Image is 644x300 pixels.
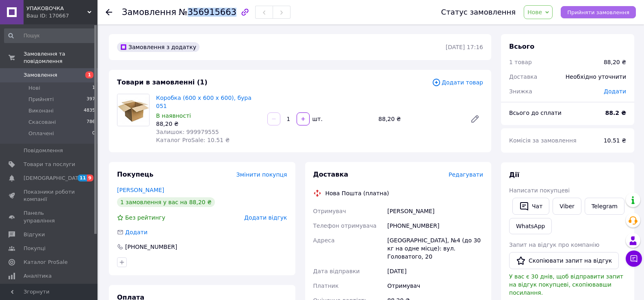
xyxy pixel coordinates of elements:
[509,242,599,248] span: Запит на відгук про компанію
[604,88,626,95] span: Додати
[179,7,236,17] span: №356915663
[87,175,93,181] span: 9
[92,130,95,137] span: 0
[553,198,581,215] a: Viber
[509,137,577,144] span: Комісія за замовлення
[24,231,45,238] span: Відгуки
[509,59,532,65] span: 1 товар
[509,273,623,296] span: У вас є 30 днів, щоб відправити запит на відгук покупцеві, скопіювавши посилання.
[446,44,483,50] time: [DATE] 17:16
[605,110,626,116] b: 88.2 ₴
[156,120,261,128] div: 88,20 ₴
[156,137,230,143] span: Каталог ProSale: 10.51 ₴
[24,175,84,182] span: [DEMOGRAPHIC_DATA]
[125,214,165,221] span: Без рейтингу
[432,78,483,87] span: Додати товар
[117,187,164,193] a: [PERSON_NAME]
[375,113,464,125] div: 88,20 ₴
[509,73,537,80] span: Доставка
[24,209,75,224] span: Панель управління
[509,252,619,269] button: Скопіювати запит на відгук
[561,68,631,86] div: Необхідно уточнити
[313,208,346,214] span: Отримувач
[386,264,485,278] div: [DATE]
[509,187,570,194] span: Написати покупцеві
[626,250,642,267] button: Чат з покупцем
[117,171,154,178] span: Покупець
[585,198,624,215] a: Telegram
[509,171,519,179] span: Дії
[310,115,323,123] div: шт.
[24,147,63,154] span: Повідомлення
[323,189,391,197] div: Нова Пошта (платна)
[449,171,483,178] span: Редагувати
[561,6,636,18] button: Прийняти замовлення
[24,161,75,168] span: Товари та послуги
[26,12,98,19] div: Ваш ID: 170667
[92,84,95,92] span: 1
[28,107,54,114] span: Виконані
[509,110,562,116] span: Всього до сплати
[156,95,252,109] a: Коробка (600 х 600 х 600), бура 051
[117,197,215,207] div: 1 замовлення у вас на 88,20 ₴
[26,5,87,12] span: УПАКОВОЧКА
[509,43,534,50] span: Всього
[124,243,178,251] div: [PHONE_NUMBER]
[244,214,287,221] span: Додати відгук
[24,71,57,79] span: Замовлення
[28,119,56,126] span: Скасовані
[24,245,46,252] span: Покупці
[24,188,75,203] span: Показники роботи компанії
[87,96,95,103] span: 397
[567,9,629,15] span: Прийняти замовлення
[28,96,54,103] span: Прийняті
[84,107,95,114] span: 4835
[156,112,191,119] span: В наявності
[117,42,199,52] div: Замовлення з додатку
[28,84,40,92] span: Нові
[236,171,287,178] span: Змінити покупця
[313,237,335,244] span: Адреса
[78,175,87,181] span: 11
[441,8,516,16] div: Статус замовлення
[24,259,67,266] span: Каталог ProSale
[509,88,532,95] span: Знижка
[512,198,549,215] button: Чат
[313,283,339,289] span: Платник
[386,233,485,264] div: [GEOGRAPHIC_DATA], №4 (до 30 кг на одне місце): вул. Головатого, 20
[28,130,54,137] span: Оплачені
[117,94,149,126] img: Коробка (600 х 600 х 600), бура 051
[386,218,485,233] div: [PHONE_NUMBER]
[604,58,626,66] div: 88,20 ₴
[313,268,360,274] span: Дата відправки
[527,9,542,15] span: Нове
[125,229,147,235] span: Додати
[24,50,98,65] span: Замовлення та повідомлення
[467,111,483,127] a: Редагувати
[313,222,377,229] span: Телефон отримувача
[386,278,485,293] div: Отримувач
[156,129,219,135] span: Залишок: 999979555
[106,8,112,16] div: Повернутися назад
[4,28,96,43] input: Пошук
[386,204,485,218] div: [PERSON_NAME]
[87,119,95,126] span: 786
[122,7,176,17] span: Замовлення
[85,71,93,78] span: 1
[313,171,349,178] span: Доставка
[24,272,52,280] span: Аналітика
[509,218,552,234] a: WhatsApp
[604,137,626,144] span: 10.51 ₴
[117,78,208,86] span: Товари в замовленні (1)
